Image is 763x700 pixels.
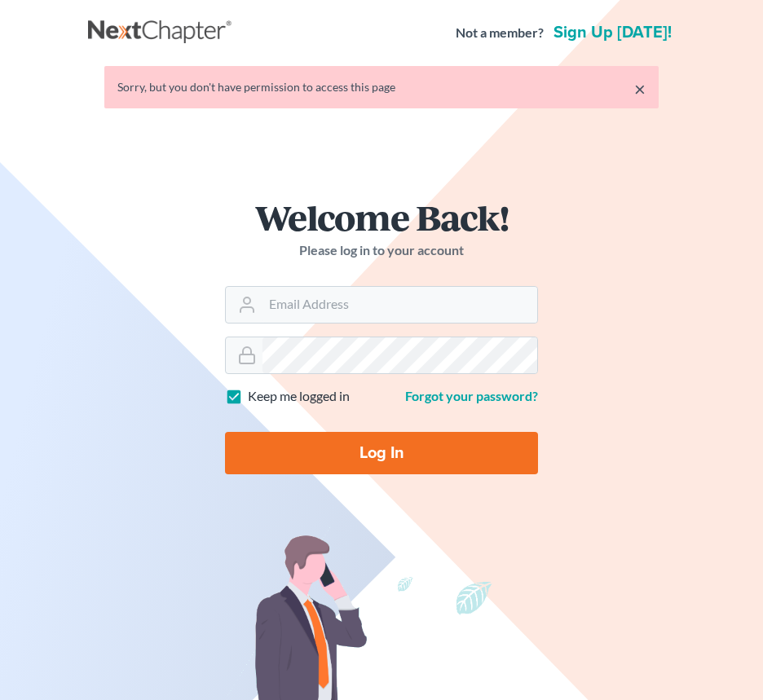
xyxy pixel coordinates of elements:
[405,388,538,403] a: Forgot your password?
[225,241,538,260] p: Please log in to your account
[225,200,538,235] h1: Welcome Back!
[634,79,646,99] a: ×
[456,24,544,42] strong: Not a member?
[248,387,350,406] label: Keep me logged in
[225,432,538,474] input: Log In
[550,24,675,41] a: Sign up [DATE]!
[117,79,646,95] div: Sorry, but you don't have permission to access this page
[262,287,537,323] input: Email Address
